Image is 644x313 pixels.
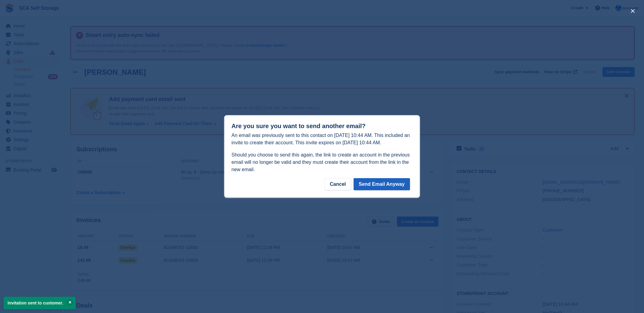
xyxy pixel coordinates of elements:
[4,297,75,309] p: Invitation sent to customer.
[628,6,638,16] button: close
[232,132,413,146] p: An email was previously sent to this contact on [DATE] 10:44 AM. This included an invite to creat...
[232,151,413,173] p: Should you choose to send this again, the link to create an account in the previous email will no...
[232,123,413,130] h1: Are you sure you want to send another email?
[354,178,410,190] button: Send Email Anyway
[325,178,351,190] div: Cancel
